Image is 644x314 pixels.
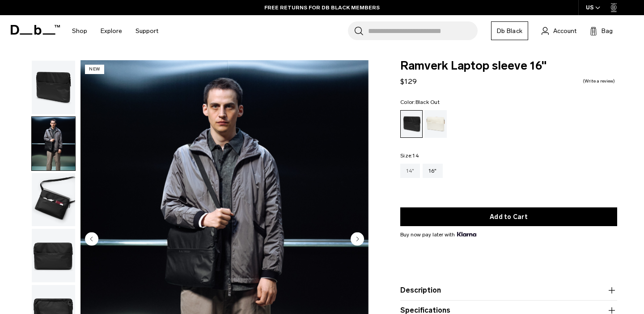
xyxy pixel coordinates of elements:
[85,65,104,74] p: New
[583,79,615,83] a: Write a review
[400,164,420,178] a: 14"
[31,173,76,227] button: Ramverk Laptop sleeve 16" Black Out
[65,15,165,47] nav: Main Navigation
[423,164,443,178] a: 16"
[136,15,158,47] a: Support
[31,228,76,283] button: Ramverk Laptop sleeve 16" Black Out
[72,15,87,47] a: Shop
[32,117,75,170] img: Ramverk Laptop sleeve 16" Black Out
[542,25,576,36] a: Account
[415,99,440,105] span: Black Out
[264,4,380,12] a: FREE RETURNS FOR DB BLACK MEMBERS
[400,285,617,296] button: Description
[602,26,613,36] span: Bag
[491,21,528,40] a: Db Black
[400,60,617,72] span: Ramverk Laptop sleeve 16"
[31,60,76,115] button: Ramverk Laptop sleeve 16" Black Out
[400,207,617,226] button: Add to Cart
[412,153,419,159] span: 14
[31,116,76,171] button: Ramverk Laptop sleeve 16" Black Out
[32,229,75,282] img: Ramverk Laptop sleeve 16" Black Out
[32,173,75,227] img: Ramverk Laptop sleeve 16" Black Out
[32,61,75,114] img: Ramverk Laptop sleeve 16" Black Out
[101,15,122,47] a: Explore
[590,25,613,36] button: Bag
[400,153,419,158] legend: Size:
[424,110,447,138] a: Oatmilk
[553,26,576,36] span: Account
[351,232,364,247] button: Next slide
[400,231,476,239] span: Buy now pay later with
[400,99,440,105] legend: Color:
[85,232,98,247] button: Previous slide
[400,110,423,138] a: Black Out
[400,77,417,86] span: $129
[457,232,476,236] img: {"height" => 20, "alt" => "Klarna"}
